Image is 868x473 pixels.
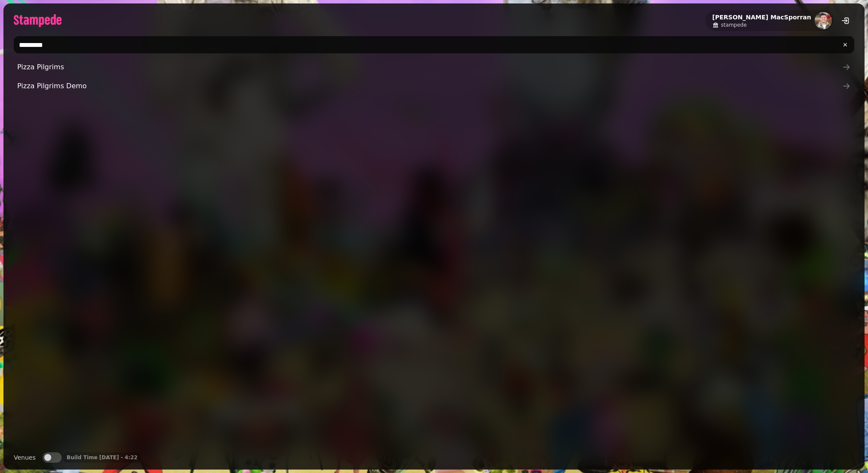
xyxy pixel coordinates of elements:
button: logout [837,12,854,29]
span: Pizza Pilgrims Demo [17,81,842,91]
p: Build Time [DATE] - 4:22 [67,454,138,461]
span: stampede [721,22,747,28]
a: stampede [712,22,811,28]
img: aHR0cHM6Ly93d3cuZ3JhdmF0YXIuY29tL2F2YXRhci9jODdhYzU3OTUyZGVkZGJlNjY3YTg3NTU0ZWM5OTA2MT9zPTE1MCZkP... [815,12,832,29]
h2: [PERSON_NAME] MacSporran [712,13,811,22]
img: logo [14,14,62,27]
a: Pizza Pilgrims Demo [14,77,854,95]
a: Pizza Pilgrims [14,59,854,76]
button: clear [838,37,852,52]
label: Venues [14,452,36,463]
span: Pizza Pilgrims [17,62,842,72]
